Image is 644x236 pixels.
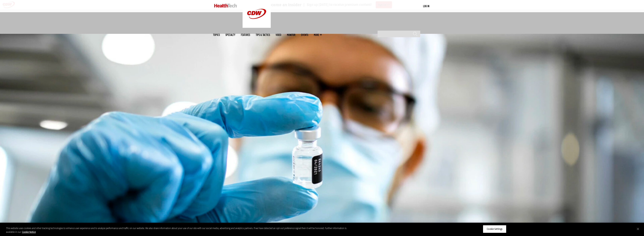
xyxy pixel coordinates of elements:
[6,226,354,234] div: This website uses cookies and other tracking technologies to enhance user experience and to analy...
[213,33,220,36] span: Topics
[483,225,506,233] button: Cookie Settings
[634,225,642,233] button: Close
[22,230,36,234] a: More information about your privacy
[214,4,237,8] img: Home
[225,33,235,36] span: Specialty
[301,33,308,36] a: Events
[276,33,281,36] a: Video
[287,33,295,36] a: MonITor
[314,33,322,36] span: More
[241,33,250,36] a: Features
[256,33,270,36] a: Tips & Tactics
[243,25,271,29] a: CDW
[423,4,429,8] div: User menu
[423,4,429,8] a: Log in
